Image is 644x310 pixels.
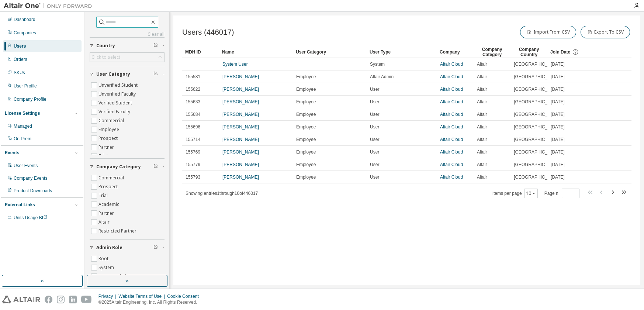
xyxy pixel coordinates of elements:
[5,110,40,116] div: License Settings
[96,245,122,251] span: Admin Role
[186,174,200,180] span: 155793
[551,124,565,130] span: [DATE]
[222,137,259,142] a: [PERSON_NAME]
[551,61,565,67] span: [DATE]
[118,293,167,299] div: Website Terms of Use
[370,61,385,67] span: System
[477,162,487,168] span: Altair
[440,112,463,117] a: Altair Cloud
[186,162,200,168] span: 155779
[14,175,47,181] div: Company Events
[492,189,538,198] span: Items per page
[370,124,379,130] span: User
[91,54,120,60] div: Click to select
[98,218,111,227] label: Altair
[4,2,96,10] img: Altair One
[2,296,40,303] img: altair_logo.svg
[544,189,579,198] span: Page n.
[477,61,487,67] span: Altair
[296,99,316,105] span: Employee
[520,26,576,38] button: Import From CSV
[186,149,200,155] span: 155769
[296,74,316,80] span: Employee
[513,46,544,58] div: Company Country
[551,137,565,142] span: [DATE]
[222,149,259,155] a: [PERSON_NAME]
[98,90,137,99] label: Unverified Faculty
[57,296,65,303] img: instagram.svg
[98,227,138,235] label: Restricted Partner
[370,99,379,105] span: User
[96,71,130,77] span: User Category
[96,164,141,170] span: Company Category
[477,46,508,58] div: Company Category
[69,296,77,303] img: linkedin.svg
[186,74,200,80] span: 155581
[81,296,92,303] img: youtube.svg
[90,31,165,37] a: Clear all
[514,124,560,130] span: [GEOGRAPHIC_DATA]
[98,134,119,143] label: Prospect
[551,174,565,180] span: [DATE]
[98,125,121,134] label: Employee
[440,87,463,92] a: Altair Cloud
[514,74,560,80] span: [GEOGRAPHIC_DATA]
[551,149,565,155] span: [DATE]
[14,123,32,129] div: Managed
[90,159,165,175] button: Company Category
[153,71,158,77] span: Clear filter
[222,162,259,167] a: [PERSON_NAME]
[222,74,259,79] a: [PERSON_NAME]
[222,175,259,180] a: [PERSON_NAME]
[296,46,364,58] div: User Category
[440,74,463,79] a: Altair Cloud
[90,240,165,256] button: Admin Role
[98,293,118,299] div: Privacy
[5,150,19,156] div: Events
[153,245,158,251] span: Clear filter
[550,49,570,55] span: Join Date
[296,174,316,180] span: Employee
[98,299,203,306] p: © 2025 Altair Engineering, Inc. All Rights Reserved.
[14,70,25,76] div: SKUs
[440,149,463,155] a: Altair Cloud
[186,124,200,130] span: 155696
[514,99,560,105] span: [GEOGRAPHIC_DATA]
[370,162,379,168] span: User
[14,83,37,89] div: User Profile
[477,99,487,105] span: Altair
[186,99,200,105] span: 155633
[551,99,565,105] span: [DATE]
[98,254,110,263] label: Root
[514,149,560,155] span: [GEOGRAPHIC_DATA]
[477,111,487,117] span: Altair
[440,46,471,58] div: Company
[98,182,119,191] label: Prospect
[514,137,560,142] span: [GEOGRAPHIC_DATA]
[14,163,38,169] div: User Events
[370,46,434,58] div: User Type
[370,111,379,117] span: User
[440,124,463,130] a: Altair Cloud
[440,175,463,180] a: Altair Cloud
[572,49,579,55] svg: Date when the user was first added or directly signed up. If the user was deleted and later re-ad...
[98,272,130,281] label: System Admin
[98,143,115,152] label: Partner
[185,46,216,58] div: MDH ID
[222,87,259,92] a: [PERSON_NAME]
[153,164,158,170] span: Clear filter
[440,99,463,104] a: Altair Cloud
[514,174,560,180] span: [GEOGRAPHIC_DATA]
[186,137,200,142] span: 155714
[14,56,27,62] div: Orders
[370,174,379,180] span: User
[167,293,203,299] div: Cookie Consent
[45,296,52,303] img: facebook.svg
[182,28,234,37] span: Users (446017)
[296,137,316,142] span: Employee
[222,112,259,117] a: [PERSON_NAME]
[98,173,125,182] label: Commercial
[90,53,164,62] div: Click to select
[477,174,487,180] span: Altair
[98,191,109,200] label: Trial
